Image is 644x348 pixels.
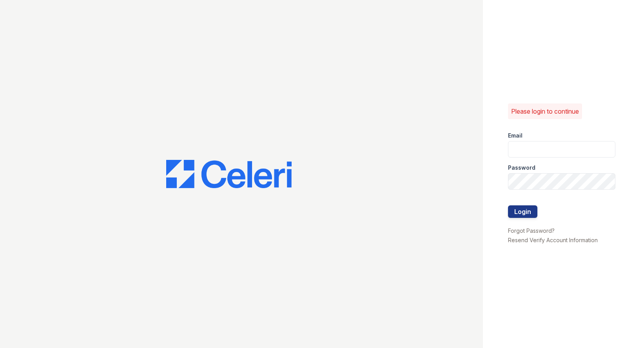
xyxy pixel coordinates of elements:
img: CE_Logo_Blue-a8612792a0a2168367f1c8372b55b34899dd931a85d93a1a3d3e32e68fde9ad4.png [166,160,292,188]
a: Forgot Password? [508,227,555,234]
button: Login [508,205,537,218]
label: Email [508,132,522,140]
label: Password [508,164,535,172]
p: Please login to continue [511,107,579,116]
a: Resend Verify Account Information [508,237,598,243]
